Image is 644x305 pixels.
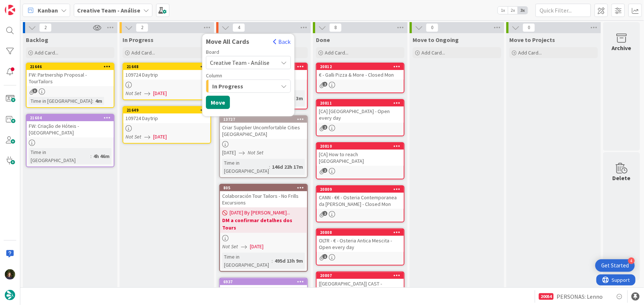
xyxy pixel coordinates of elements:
[317,193,404,209] div: CANN - €€ - Osteria Contemporanea da [PERSON_NAME] - Closed Mon
[316,142,404,179] a: 20810[CA] How to reach [GEOGRAPHIC_DATA]
[270,163,305,171] div: 146d 22h 17m
[317,63,404,70] div: 20812
[220,278,307,285] div: 6937
[320,273,404,278] div: 20807
[153,90,167,97] span: [DATE]
[285,94,305,102] div: 21d 3m
[317,236,404,252] div: OLTR - € - Osteria Antica Mescita - Open every day
[316,99,404,136] a: 20811[CA] [GEOGRAPHIC_DATA] - Open every day
[5,269,15,280] img: MC
[153,133,167,141] span: [DATE]
[210,59,269,66] span: Creative Team - Análise
[93,97,104,105] div: 4m
[316,185,404,222] a: 20809CANN - €€ - Osteria Contemporanea da [PERSON_NAME] - Closed Mon
[223,185,307,190] div: 805
[223,279,307,284] div: 6937
[123,107,210,123] div: 21649109724 Daytrip
[317,70,404,80] div: € - Galli Pizza & More - Closed Mon
[426,23,438,32] span: 0
[518,49,542,56] span: Add Card...
[323,168,327,173] span: 2
[123,113,210,123] div: 109724 Daytrip
[222,159,269,175] div: Time in [GEOGRAPHIC_DATA]
[317,100,404,123] div: 20811[CA] [GEOGRAPHIC_DATA] - Open every day
[233,23,245,32] span: 4
[219,115,308,178] a: 13727Criar Supplier Uncomfortable Cities [GEOGRAPHIC_DATA][DATE]Not SetTime in [GEOGRAPHIC_DATA]:...
[92,152,111,160] div: 4h 46m
[220,191,307,207] div: Colaboración Tour Tailors - No Frills Excursions
[27,63,114,86] div: 21646FW: Partnership Proposal - TourTailors
[5,290,15,300] img: avatar
[320,187,404,192] div: 20809
[32,88,37,93] span: 3
[508,7,518,14] span: 2x
[26,114,114,167] a: 21604FW: Criação de Hóteis - [GEOGRAPHIC_DATA]Time in [GEOGRAPHIC_DATA]:4h 46m
[518,7,528,14] span: 3x
[316,36,330,43] span: Done
[557,292,603,301] span: PERSONAS: Lenno
[220,185,307,207] div: 805Colaboración Tour Tailors - No Frills Excursions
[92,97,93,105] span: :
[535,4,591,17] input: Quick Filter...
[317,150,404,166] div: [CA] How to reach [GEOGRAPHIC_DATA]
[317,186,404,209] div: 20809CANN - €€ - Osteria Contemporanea da [PERSON_NAME] - Closed Mon
[39,23,52,32] span: 2
[317,229,404,236] div: 20808
[317,272,404,279] div: 20807
[30,64,114,69] div: 21646
[123,63,210,80] div: 21648109724 Daytrip
[26,63,114,108] a: 21646FW: Partnership Proposal - TourTailorsTime in [GEOGRAPHIC_DATA]:4m
[38,6,58,15] span: Kanban
[212,81,243,91] span: In Progress
[272,257,273,265] span: :
[323,82,327,87] span: 2
[123,63,211,100] a: 21648109724 DaytripNot Set[DATE]
[317,143,404,150] div: 20810
[206,96,230,109] button: Move
[27,121,114,137] div: FW: Criação de Hóteis - [GEOGRAPHIC_DATA]
[127,108,210,113] div: 21649
[35,49,58,56] span: Add Card...
[323,211,327,216] span: 2
[123,107,210,113] div: 21649
[27,115,114,121] div: 21604
[27,63,114,70] div: 21646
[320,230,404,235] div: 20808
[219,184,308,272] a: 805Colaboración Tour Tailors - No Frills Excursions[DATE] By [PERSON_NAME]...DM a confirmar detal...
[222,243,238,250] i: Not Set
[202,38,253,45] span: Move All Cards
[612,43,631,52] div: Archive
[123,63,210,70] div: 21648
[628,257,635,264] div: 4
[27,115,114,137] div: 21604FW: Criação de Hóteis - [GEOGRAPHIC_DATA]
[222,149,236,157] span: [DATE]
[230,209,290,217] span: [DATE] By [PERSON_NAME]...
[323,125,327,130] span: 2
[123,36,154,43] span: In Progress
[320,64,404,69] div: 20812
[248,149,264,156] i: Not Set
[206,73,222,78] span: Column
[125,133,141,140] i: Not Set
[125,90,141,97] i: Not Set
[509,36,555,43] span: Move to Projects
[317,143,404,166] div: 20810[CA] How to reach [GEOGRAPHIC_DATA]
[16,1,34,10] span: Support
[323,254,327,259] span: 1
[320,144,404,149] div: 20810
[317,63,404,80] div: 20812€ - Galli Pizza & More - Closed Mon
[317,279,404,295] div: [[GEOGRAPHIC_DATA]] CAST - [GEOGRAPHIC_DATA]
[27,70,114,86] div: FW: Partnership Proposal - TourTailors
[5,5,15,15] img: Visit kanbanzone.com
[613,173,631,182] div: Delete
[421,49,445,56] span: Add Card...
[206,80,291,93] button: In Progress
[413,36,459,43] span: Move to Ongoing
[498,7,508,14] span: 1x
[539,293,554,300] div: 20054
[77,7,140,14] b: Creative Team - Análise
[317,100,404,106] div: 20811
[220,116,307,139] div: 13727Criar Supplier Uncomfortable Cities [GEOGRAPHIC_DATA]
[222,253,272,269] div: Time in [GEOGRAPHIC_DATA]
[26,36,48,43] span: Backlog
